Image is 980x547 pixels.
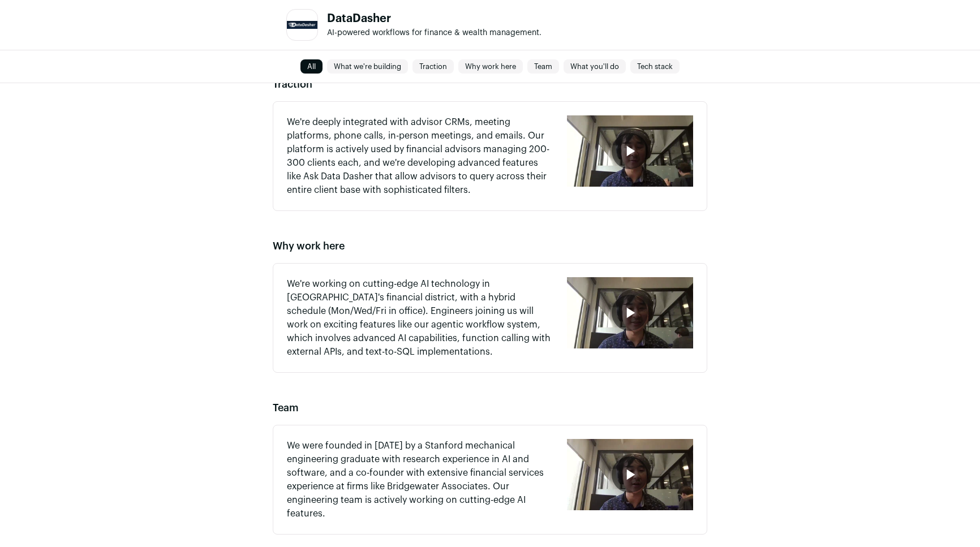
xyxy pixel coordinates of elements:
[327,29,541,37] span: AI-powered workflows for finance & wealth management.
[327,13,541,24] h1: DataDasher
[412,60,454,74] a: Traction
[287,21,317,29] img: 5ea263cf0c28d7e3455a8b28ff74034307efce2722f8c6cf0fe1af1be6d55519.jpg
[273,238,707,254] h2: Why work here
[527,60,559,74] a: Team
[458,60,523,74] a: Why work here
[300,60,323,74] a: All
[287,439,553,520] p: We were founded in [DATE] by a Stanford mechanical engineering graduate with research experience ...
[273,400,707,416] h2: Team
[287,277,553,359] p: We're working on cutting-edge AI technology in [GEOGRAPHIC_DATA]'s financial district, with a hyb...
[327,60,408,74] a: What we're building
[273,76,707,92] h2: Traction
[564,60,626,74] a: What you'll do
[630,60,680,74] a: Tech stack
[287,115,553,197] p: We're deeply integrated with advisor CRMs, meeting platforms, phone calls, in-person meetings, an...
